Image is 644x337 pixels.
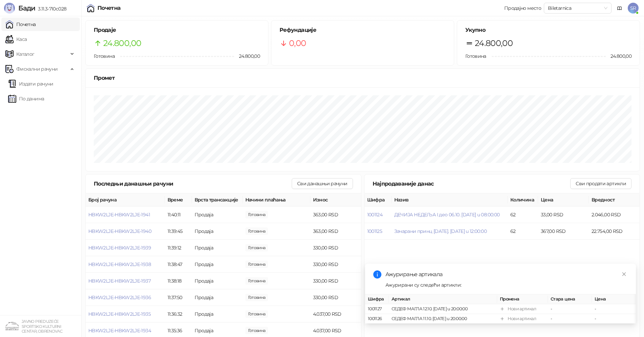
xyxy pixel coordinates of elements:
span: close [622,272,626,276]
span: Фискални рачуни [16,62,58,76]
th: Количина [508,193,538,207]
div: Ажурирани су следећи артикли: [385,281,628,289]
th: Цена [592,294,636,304]
span: 0,00 [289,37,306,50]
td: 62 [508,207,538,223]
th: Шифра [365,294,389,304]
a: Издати рачуни [8,77,53,91]
span: Каталог [16,47,35,61]
td: 363,00 RSD [310,207,361,223]
td: 2.046,00 RSD [589,207,640,223]
td: 330,00 RSD [310,256,361,273]
div: Најпродаваније данас [373,179,571,188]
div: Нови артикал [508,315,536,322]
button: HBKW2LJE-HBKW2LJE-1934 [88,328,151,334]
td: - [548,314,592,324]
td: 62 [508,223,538,240]
button: HBKW2LJE-HBKW2LJE-1936 [88,294,151,300]
img: 64x64-companyLogo-4a28e1f8-f217-46d7-badd-69a834a81aaf.png [5,319,19,333]
div: Продајно место [504,6,541,10]
h5: Рефундације [280,26,446,34]
td: СЕДЕФ МАГЛА 11.10. [DATE] u 20:00:00 [389,314,497,324]
td: 1001126 [365,314,389,324]
span: Готовина [94,53,115,59]
th: Вредност [589,193,640,207]
th: Шифра [364,193,392,207]
span: 363,00 [245,227,268,235]
span: Biletarnica [548,3,607,13]
td: Продаја [192,240,243,256]
th: Врста трансакције [192,193,243,207]
td: 22.754,00 RSD [589,223,640,240]
button: HBKW2LJE-HBKW2LJE-1935 [88,311,151,317]
button: HBKW2LJE-HBKW2LJE-1938 [88,261,151,267]
span: 3.11.3-710c028 [35,6,66,12]
td: Продаја [192,223,243,240]
button: 1001124 [367,212,383,218]
div: Ажурирање артикала [385,270,628,279]
td: 367,00 RSD [538,223,589,240]
span: 363,00 [245,211,268,218]
td: Продаја [192,289,243,306]
a: Каса [5,32,27,46]
img: Logo [4,3,15,14]
td: Продаја [192,306,243,322]
button: HBKW2LJE-HBKW2LJE-1940 [88,228,151,234]
th: Начини плаћања [243,193,310,207]
a: Документација [614,3,625,14]
button: HBKW2LJE-HBKW2LJE-1941 [88,212,150,218]
button: ДЕЧИЈА НЕДЕЉА I део 06.10. [DATE] u 08:00:00 [394,212,500,218]
th: Промена [497,294,548,304]
th: Време [165,193,192,207]
div: Почетна [97,5,121,11]
span: 330,00 [245,277,268,285]
td: 4.037,00 RSD [310,306,361,322]
span: 330,00 [245,244,268,251]
td: Продаја [192,207,243,223]
td: 11:39:12 [165,240,192,256]
td: - [548,304,592,314]
span: Бади [18,4,35,12]
td: 11:38:18 [165,273,192,289]
td: 11:40:11 [165,207,192,223]
span: 24.800,00 [606,52,631,60]
td: 11:39:45 [165,223,192,240]
th: Назив [392,193,508,207]
span: info-circle [373,270,381,279]
button: HBKW2LJE-HBKW2LJE-1937 [88,278,151,284]
th: Цена [538,193,589,207]
td: 1001127 [365,304,389,314]
td: 363,00 RSD [310,223,361,240]
button: Сви продати артикли [570,178,631,189]
td: СЕДЕФ МАГЛА 12.10. [DATE] u 20:00:00 [389,304,497,314]
td: Продаја [192,256,243,273]
a: Почетна [5,18,36,31]
button: 1001125 [367,228,382,234]
td: - [592,314,636,324]
button: Зачарани принц [DATE]. [DATE] u 12:00:00 [394,228,487,234]
td: 11:36:32 [165,306,192,322]
div: Промет [94,74,631,82]
td: 11:37:50 [165,289,192,306]
td: 330,00 RSD [310,273,361,289]
div: Нови артикал [508,306,536,312]
span: Готовина [465,53,486,59]
a: По данима [8,92,44,105]
span: 24.800,00 [234,52,260,60]
td: 11:38:47 [165,256,192,273]
button: HBKW2LJE-HBKW2LJE-1939 [88,245,151,251]
a: Close [620,270,628,278]
th: Број рачуна [86,193,165,207]
td: - [592,304,636,314]
h5: Продаје [94,26,260,34]
span: 4.037,00 [245,310,268,318]
span: 24.800,00 [475,37,513,50]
